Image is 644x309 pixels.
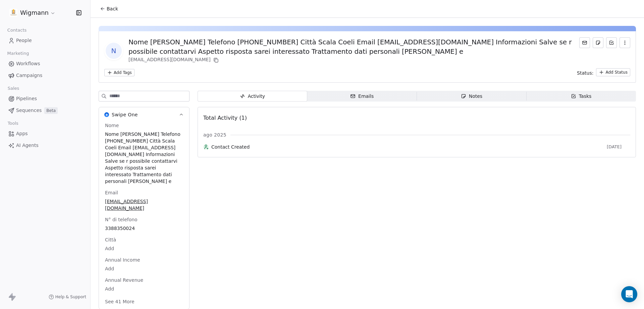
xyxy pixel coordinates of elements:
[105,245,183,252] span: Add
[5,35,85,46] a: People
[16,37,32,44] span: People
[112,111,138,118] span: Swipe One
[104,257,142,263] span: Annual Income
[44,107,58,114] span: Beta
[621,286,637,302] div: Open Intercom Messenger
[16,130,28,137] span: Apps
[5,140,85,151] a: AI Agents
[104,122,120,129] span: Nome
[128,37,579,56] div: Nome [PERSON_NAME] Telefono [PHONE_NUMBER] Città Scala Coeli Email [EMAIL_ADDRESS][DOMAIN_NAME] I...
[101,296,139,308] button: See 41 More
[461,93,482,100] div: Notes
[577,70,593,76] span: Status:
[203,115,247,121] span: Total Activity (1)
[5,105,85,116] a: SequencesBeta
[16,142,39,149] span: AI Agents
[104,216,139,223] span: N° di telefono
[596,68,630,76] button: Add Status
[350,93,374,100] div: Emails
[5,70,85,81] a: Campaigns
[104,69,135,76] button: Add Tags
[99,122,189,309] div: Swipe OneSwipe One
[55,294,86,300] span: Help & Support
[104,277,145,283] span: Annual Revenue
[9,9,17,17] img: 1630668995401.jpeg
[4,25,30,35] span: Contacts
[16,107,42,114] span: Sequences
[203,131,226,138] span: ago 2025
[105,198,183,211] span: [EMAIL_ADDRESS][DOMAIN_NAME]
[5,58,85,69] a: Workflows
[5,93,85,104] a: Pipelines
[4,48,32,59] span: Marketing
[16,95,37,102] span: Pipelines
[105,285,183,292] span: Add
[5,83,22,93] span: Sales
[607,144,630,150] span: [DATE]
[106,43,122,59] span: N
[104,112,109,117] img: Swipe One
[16,72,42,79] span: Campaigns
[49,294,86,300] a: Help & Support
[16,60,40,67] span: Workflows
[104,189,119,196] span: Email
[107,5,118,12] span: Back
[20,8,49,17] span: Wigmann
[96,3,122,15] button: Back
[571,93,592,100] div: Tasks
[105,131,183,185] span: Nome [PERSON_NAME] Telefono [PHONE_NUMBER] Città Scala Coeli Email [EMAIL_ADDRESS][DOMAIN_NAME] I...
[8,7,57,18] button: Wigmann
[211,144,604,150] span: Contact Created
[5,118,21,128] span: Tools
[5,128,85,139] a: Apps
[104,236,117,243] span: Città
[128,56,579,64] div: [EMAIL_ADDRESS][DOMAIN_NAME]
[99,107,189,122] button: Swipe OneSwipe One
[105,265,183,272] span: Add
[105,225,183,232] span: 3388350024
